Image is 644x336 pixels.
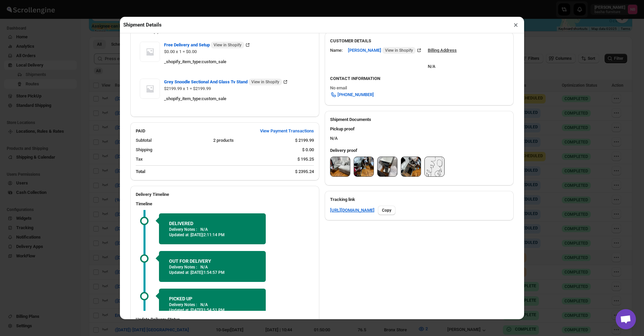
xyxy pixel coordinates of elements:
[378,206,395,215] button: Copy
[378,157,397,176] img: tcFLwmWnVrUiYG12DFI7K.jpg
[169,227,197,232] p: Delivery Notes :
[164,79,282,85] span: Grey Snoodle Sectional And Glass Tv Stand
[169,264,197,270] p: Delivery Notes :
[330,126,508,132] h3: Pickup proof
[401,157,421,176] img: PqkhBSU24nEAPwrfQi-eM.jpg
[295,168,314,175] div: $ 2395.24
[330,157,350,176] img: fnl4rzhyZMQyFw-c3DiNZ.jpg
[337,91,374,98] span: [PHONE_NUMBER]
[354,157,374,176] img: rNR72HdG2O7UnV0M3CLvm.jpg
[191,270,225,275] span: [DATE] | 1:54:57 PM
[164,58,310,65] div: _shopify_item_type : custom_sale
[251,79,279,85] span: View in Shopify
[136,169,145,174] b: Total
[169,270,256,275] p: Updated at :
[136,201,314,207] h3: Timeline
[169,258,256,264] h2: OUT FOR DELIVERY
[164,86,211,91] span: $2199.99 x 1 = $2199.99
[164,95,310,102] div: _shopify_item_type : custom_sale
[330,207,375,214] a: [URL][DOMAIN_NAME]
[330,116,508,123] h2: Shipment Documents
[260,128,314,134] span: View Payment Transactions
[136,316,314,323] h3: Update Delivery Status
[425,157,444,176] img: cG8fW0GImz79NXe-DSOMK.png
[136,156,292,163] div: Tax
[325,123,514,144] div: N/A
[169,232,256,238] p: Updated at :
[123,22,162,28] h2: Shipment Details
[140,42,160,62] img: Item
[330,85,347,90] span: No email
[164,42,244,48] span: Free Delivery and Setup
[348,47,416,54] span: [PERSON_NAME]
[428,48,457,53] u: Billing Address
[169,295,256,302] h2: PICKED UP
[169,220,256,227] h2: DELIVERED
[191,308,225,312] span: [DATE] | 1:54:51 PM
[616,309,636,329] div: Open chat
[385,48,413,53] span: View in Shopify
[214,42,241,48] span: View in Shopify
[164,42,251,47] a: Free Delivery and Setup View in Shopify
[164,49,197,54] span: $0.00 x 1 = $0.00
[136,191,314,198] h2: Delivery Timeline
[164,79,289,84] a: Grey Snoodle Sectional And Glass Tv Stand View in Shopify
[330,38,508,44] h3: CUSTOMER DETAILS
[330,196,508,203] h3: Tracking link
[330,47,343,54] div: Name:
[330,147,508,154] h3: Delivery proof
[169,302,197,307] p: Delivery Notes :
[256,126,318,136] button: View Payment Transactions
[511,20,521,30] button: ×
[428,56,457,70] div: N/A
[200,227,208,232] p: N/A
[191,233,225,237] span: [DATE] | 2:11:14 PM
[295,137,314,144] div: $ 2199.99
[326,89,378,100] a: [PHONE_NUMBER]
[302,146,314,153] div: $ 0.00
[136,128,145,134] h2: PAID
[213,137,290,144] div: 2 products
[169,307,256,313] p: Updated at :
[297,156,314,163] div: $ 195.25
[200,302,208,307] p: N/A
[140,79,160,99] img: Item
[382,208,391,213] span: Copy
[348,48,422,53] a: [PERSON_NAME] View in Shopify
[136,137,208,144] div: Subtotal
[200,264,208,270] p: N/A
[330,75,508,82] h3: CONTACT INFORMATION
[136,146,297,153] div: Shipping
